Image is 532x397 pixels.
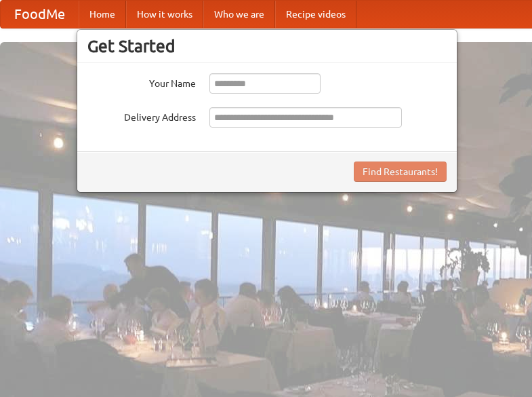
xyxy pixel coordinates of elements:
[79,1,126,28] a: Home
[126,1,203,28] a: How it works
[87,36,447,56] h3: Get Started
[203,1,275,28] a: Who we are
[87,107,196,124] label: Delivery Address
[87,73,196,90] label: Your Name
[275,1,356,28] a: Recipe videos
[354,162,447,182] button: Find Restaurants!
[1,1,79,28] a: FoodMe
